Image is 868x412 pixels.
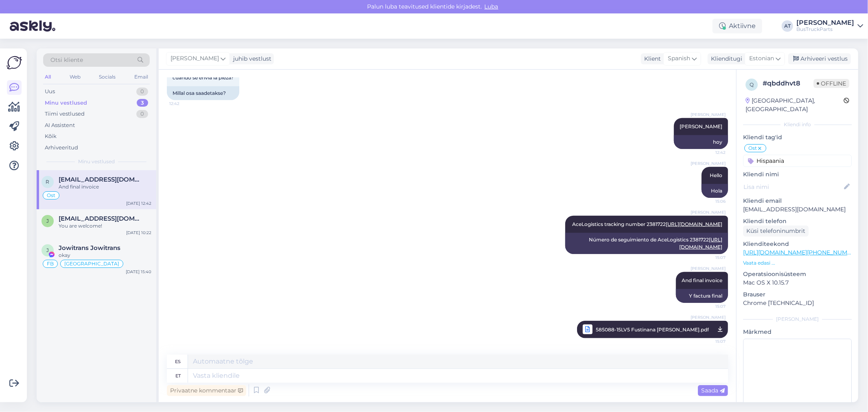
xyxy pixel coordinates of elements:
[743,259,852,267] p: Vaata edasi ...
[59,176,143,183] span: reimon89_@hotmail.com
[59,244,120,252] span: Jowitrans Jowitrans
[708,55,742,63] div: Klienditugi
[78,158,115,165] span: Minu vestlused
[674,135,728,149] div: hoy
[171,54,219,63] span: [PERSON_NAME]
[47,261,54,266] span: FB
[482,3,501,10] span: Luba
[691,314,726,320] span: [PERSON_NAME]
[743,217,852,226] p: Kliendi telefon
[59,252,151,259] div: okay
[126,200,151,206] div: [DATE] 12:42
[59,215,143,222] span: johnjadergaviria@gmail.com
[45,132,57,140] div: Kõik
[45,144,78,152] div: Arhiveeritud
[43,72,52,82] div: All
[676,289,728,303] div: Y factura final
[713,19,762,33] div: Aktiivne
[813,79,849,88] span: Offline
[136,88,148,96] div: 0
[743,278,852,287] p: Mac OS X 10.15.7
[691,265,726,272] span: [PERSON_NAME]
[695,336,726,346] span: 15:07
[710,172,722,178] span: Hello
[748,146,757,151] span: Ost
[7,55,22,70] img: Askly Logo
[45,99,87,107] div: Minu vestlused
[750,81,754,88] span: q
[796,20,863,33] a: [PERSON_NAME]BusTruckParts
[137,99,148,107] div: 3
[572,221,722,227] span: AceLogistics tracking number 2381722
[691,160,726,167] span: [PERSON_NAME]
[788,53,851,64] div: Arhiveeri vestlus
[680,123,722,129] span: [PERSON_NAME]
[169,101,200,107] span: 12:42
[173,75,234,81] span: cuando se envia la pieza?
[796,26,854,33] div: BusTruckParts
[59,222,151,230] div: You are welcome!
[565,233,728,254] div: Número de seguimiento de AceLogistics 2381722
[743,328,852,336] p: Märkmed
[45,110,85,118] div: Tiimi vestlused
[133,72,150,82] div: Email
[175,355,181,368] div: es
[47,193,55,198] span: Ost
[743,240,852,248] p: Klienditeekond
[743,299,852,307] p: Chrome [TECHNICAL_ID]
[666,221,722,227] a: [URL][DOMAIN_NAME]
[230,55,271,63] div: juhib vestlust
[743,197,852,205] p: Kliendi email
[46,247,49,253] span: J
[763,79,813,88] div: # qbddhvt8
[701,387,725,394] span: Saada
[136,110,148,118] div: 0
[97,72,117,82] div: Socials
[641,55,661,63] div: Klient
[596,324,709,335] span: 585088-15LV5 Fustinana [PERSON_NAME].pdf
[167,86,239,100] div: Millal osa saadetakse?
[743,170,852,179] p: Kliendi nimi
[668,54,690,63] span: Spanish
[68,72,82,82] div: Web
[782,20,793,32] div: AT
[45,88,55,96] div: Uus
[691,209,726,215] span: [PERSON_NAME]
[743,249,861,256] a: [URL][DOMAIN_NAME][PHONE_NUMBER]
[59,183,151,191] div: And final invoice
[695,303,726,309] span: 15:07
[46,218,49,224] span: j
[743,182,842,191] input: Lisa nimi
[695,254,726,261] span: 15:07
[691,112,726,118] span: [PERSON_NAME]
[695,198,726,204] span: 15:06
[126,269,151,275] div: [DATE] 15:40
[64,261,119,266] span: [GEOGRAPHIC_DATA]
[702,184,728,198] div: Hola
[749,54,774,63] span: Estonian
[167,385,246,396] div: Privaatne kommentaar
[46,179,50,185] span: r
[695,149,726,156] span: 12:42
[682,277,722,283] span: And final invoice
[577,321,728,338] a: [PERSON_NAME]585088-15LV5 Fustinana [PERSON_NAME].pdf15:07
[743,205,852,214] p: [EMAIL_ADDRESS][DOMAIN_NAME]
[743,121,852,128] div: Kliendi info
[796,20,854,26] div: [PERSON_NAME]
[175,369,181,383] div: et
[743,226,809,237] div: Küsi telefoninumbrit
[743,155,852,167] input: Lisa tag
[743,290,852,299] p: Brauser
[50,56,83,64] span: Otsi kliente
[743,133,852,142] p: Kliendi tag'id
[126,230,151,236] div: [DATE] 10:22
[45,121,75,129] div: AI Assistent
[743,270,852,278] p: Operatsioonisüsteem
[746,96,844,114] div: [GEOGRAPHIC_DATA], [GEOGRAPHIC_DATA]
[743,316,852,323] div: [PERSON_NAME]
